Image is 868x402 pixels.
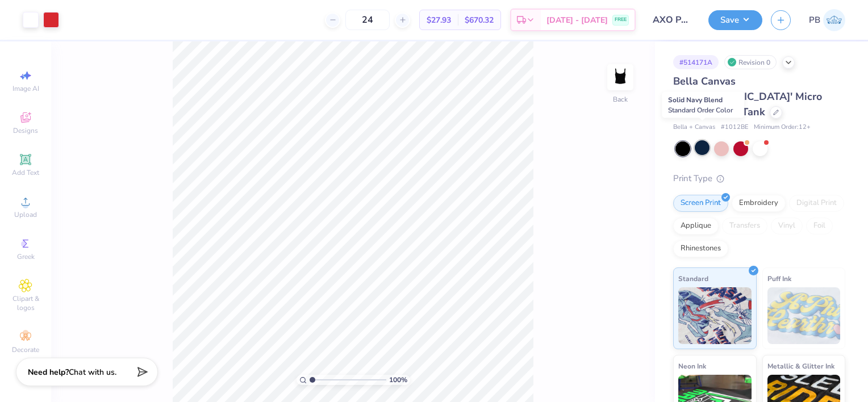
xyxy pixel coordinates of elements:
[17,252,35,261] span: Greek
[673,172,845,185] div: Print Type
[613,94,628,104] div: Back
[708,10,762,30] button: Save
[673,195,728,212] div: Screen Print
[546,14,608,26] span: [DATE] - [DATE]
[767,360,834,372] span: Metallic & Glitter Ink
[724,55,777,69] div: Revision 0
[345,10,390,30] input: – –
[767,287,841,344] img: Puff Ink
[69,367,116,378] span: Chat with us.
[809,9,845,31] a: PB
[823,9,845,31] img: Peter Bazzini
[644,9,700,31] input: Untitled Design
[678,273,708,284] span: Standard
[771,217,803,235] div: Vinyl
[789,195,844,212] div: Digital Print
[722,217,767,235] div: Transfers
[767,273,791,284] span: Puff Ink
[28,367,69,378] strong: Need help?
[673,217,719,235] div: Applique
[721,123,748,132] span: # 1012BE
[678,360,706,372] span: Neon Ink
[615,16,627,24] span: FREE
[12,168,39,177] span: Add Text
[668,106,733,115] span: Standard Order Color
[809,14,820,27] span: PB
[14,210,37,219] span: Upload
[12,84,39,93] span: Image AI
[806,217,833,235] div: Foil
[673,74,822,119] span: Bella Canvas [DEMOGRAPHIC_DATA]' Micro Ribbed Scoop Tank
[678,287,752,344] img: Standard
[673,240,728,257] div: Rhinestones
[662,92,744,118] div: Solid Navy Blend
[609,66,632,89] img: Back
[754,123,811,132] span: Minimum Order: 12 +
[465,14,494,26] span: $670.32
[12,345,39,354] span: Decorate
[732,195,786,212] div: Embroidery
[673,123,715,132] span: Bella + Canvas
[6,294,45,312] span: Clipart & logos
[389,375,407,385] span: 100 %
[427,14,451,26] span: $27.93
[673,55,719,69] div: # 514171A
[13,126,38,135] span: Designs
